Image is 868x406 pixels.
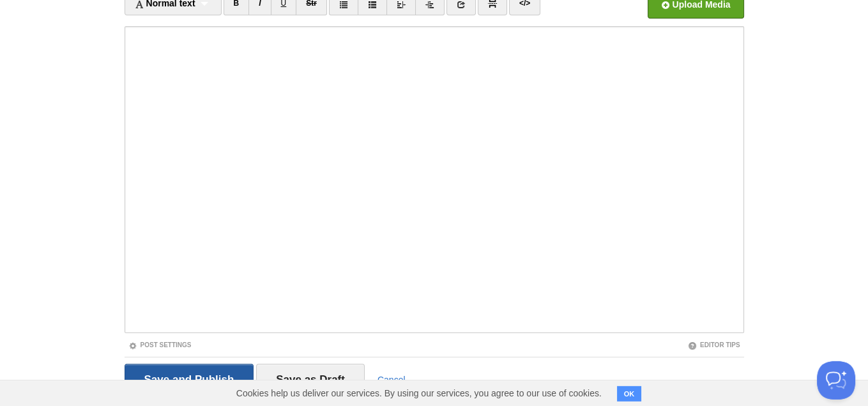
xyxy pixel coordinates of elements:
iframe: Help Scout Beacon - Open [817,361,855,400]
input: Save and Publish [125,364,254,396]
a: Cancel [377,375,406,385]
a: Post Settings [128,341,192,348]
span: Cookies help us deliver our services. By using our services, you agree to our use of cookies. [224,380,614,406]
button: OK [617,386,642,402]
a: Editor Tips [688,341,740,348]
input: Save as Draft [256,364,365,396]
